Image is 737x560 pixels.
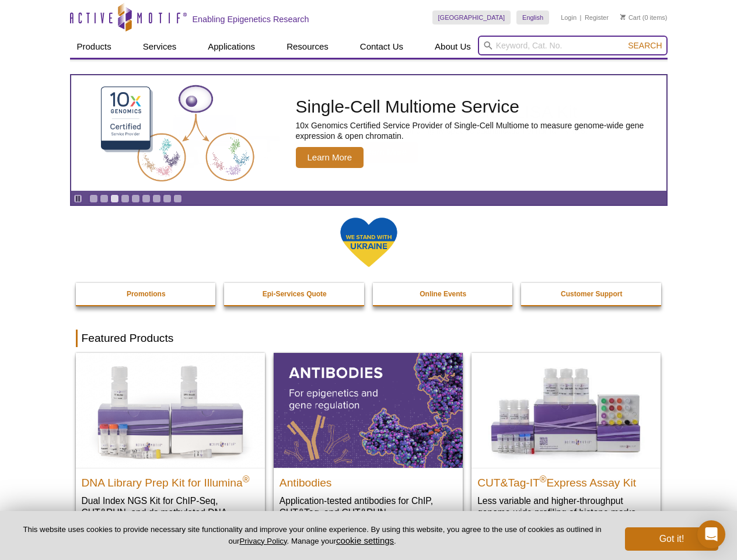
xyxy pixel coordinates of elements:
[76,353,265,467] img: DNA Library Prep Kit for Illumina
[420,290,466,298] strong: Online Events
[74,194,82,203] a: Toggle autoplay
[82,495,259,530] p: Dual Index NGS Kit for ChIP-Seq, CUT&RUN, and ds methylated DNA assays.
[173,194,182,203] a: Go to slide 9
[76,353,265,541] a: DNA Library Prep Kit for Illumina DNA Library Prep Kit for Illumina® Dual Index NGS Kit for ChIP-...
[585,13,609,22] a: Register
[152,194,161,203] a: Go to slide 7
[121,194,130,203] a: Go to slide 4
[540,474,547,484] sup: ®
[76,283,217,305] a: Promotions
[697,520,725,548] div: Open Intercom Messenger
[477,471,655,489] h2: CUT&Tag-IT Express Assay Kit
[373,283,514,305] a: Online Events
[580,10,582,24] li: |
[90,80,265,187] img: Single-Cell Multiome Service
[274,353,463,467] img: All Antibodies
[19,524,606,547] p: This website uses cookies to provide necessary site functionality and improve your online experie...
[100,194,109,203] a: Go to slide 2
[353,36,410,58] a: Contact Us
[432,10,511,24] a: [GEOGRAPHIC_DATA]
[280,471,457,489] h2: Antibodies
[624,40,665,51] button: Search
[263,290,327,298] strong: Epi-Services Quote
[471,353,661,467] img: CUT&Tag-IT® Express Assay Kit
[71,75,666,191] article: Single-Cell Multiome Service
[471,353,661,530] a: CUT&Tag-IT® Express Assay Kit CUT&Tag-IT®Express Assay Kit Less variable and higher-throughput ge...
[296,147,364,168] span: Learn More
[82,471,259,489] h2: DNA Library Prep Kit for Illumina
[516,10,549,24] a: English
[561,290,622,298] strong: Customer Support
[239,537,287,545] a: Privacy Policy
[620,13,641,22] a: Cart
[620,10,668,24] li: (0 items)
[136,36,184,58] a: Services
[76,330,662,347] h2: Featured Products
[428,36,478,58] a: About Us
[89,194,98,203] a: Go to slide 1
[110,194,119,203] a: Go to slide 3
[620,14,626,20] img: Your Cart
[296,98,661,116] h2: Single-Cell Multiome Service
[521,283,662,305] a: Customer Support
[70,36,118,58] a: Products
[71,75,666,191] a: Single-Cell Multiome Service Single-Cell Multiome Service 10x Genomics Certified Service Provider...
[296,120,661,141] p: 10x Genomics Certified Service Provider of Single-Cell Multiome to measure genome-wide gene expre...
[243,474,250,484] sup: ®
[477,495,655,519] p: Less variable and higher-throughput genome-wide profiling of histone marks​.
[340,216,398,268] img: We Stand With Ukraine
[628,41,662,50] span: Search
[336,535,394,545] button: cookie settings
[625,527,718,551] button: Got it!
[280,36,336,58] a: Resources
[478,36,668,55] input: Keyword, Cat. No.
[163,194,172,203] a: Go to slide 8
[127,290,166,298] strong: Promotions
[142,194,151,203] a: Go to slide 6
[561,13,577,22] a: Login
[274,353,463,530] a: All Antibodies Antibodies Application-tested antibodies for ChIP, CUT&Tag, and CUT&RUN.
[131,194,140,203] a: Go to slide 5
[201,36,262,58] a: Applications
[193,14,309,24] h2: Enabling Epigenetics Research
[224,283,365,305] a: Epi-Services Quote
[280,495,457,519] p: Application-tested antibodies for ChIP, CUT&Tag, and CUT&RUN.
